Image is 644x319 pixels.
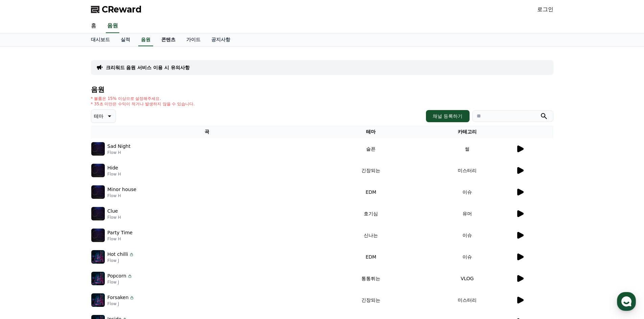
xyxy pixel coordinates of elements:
[323,246,419,268] td: EDM
[91,250,105,264] img: music
[86,19,102,33] a: 홈
[91,142,105,156] img: music
[323,138,419,160] td: 슬픈
[108,208,118,215] p: Clue
[323,289,419,311] td: 긴장되는
[86,33,115,46] a: 대시보드
[108,301,135,307] p: Flow J
[323,268,419,289] td: 통통튀는
[108,236,133,242] p: Flow H
[87,214,130,231] a: 설정
[91,272,105,285] img: music
[206,33,236,46] a: 공지사항
[108,294,129,301] p: Forsaken
[323,126,419,138] th: 테마
[108,150,130,155] p: Flow H
[91,293,105,307] img: music
[108,143,130,150] p: Sad Night
[91,164,105,177] img: music
[181,33,206,46] a: 가이드
[104,224,113,230] span: 설정
[419,268,516,289] td: VLOG
[108,171,121,177] p: Flow H
[91,4,142,15] a: CReward
[419,289,516,311] td: 미스터리
[21,224,25,230] span: 홈
[419,224,516,246] td: 이슈
[419,138,516,160] td: 썰
[323,181,419,203] td: EDM
[115,33,136,46] a: 실적
[91,101,195,107] p: * 35초 미만은 수익이 적거나 발생하지 않을 수 있습니다.
[2,214,45,231] a: 홈
[108,186,137,193] p: Minor house
[91,126,323,138] th: 곡
[62,224,70,230] span: 대화
[102,4,142,15] span: CReward
[426,110,469,122] button: 채널 등록하기
[108,251,128,258] p: Hot chilli
[323,203,419,224] td: 호기심
[108,258,134,263] p: Flow J
[419,181,516,203] td: 이슈
[106,19,119,33] a: 음원
[156,33,181,46] a: 콘텐츠
[91,185,105,199] img: music
[108,215,121,220] p: Flow H
[138,33,153,46] a: 음원
[106,64,190,71] a: 크리워드 음원 서비스 이용 시 유의사항
[91,86,553,93] h4: 음원
[108,193,137,198] p: Flow H
[45,214,87,231] a: 대화
[91,96,195,101] p: * 볼륨은 15% 이상으로 설정해주세요.
[91,229,105,242] img: music
[419,160,516,181] td: 미스터리
[108,164,118,171] p: Hide
[537,5,553,14] a: 로그인
[108,229,133,236] p: Party Time
[108,272,126,280] p: Popcorn
[323,160,419,181] td: 긴장되는
[419,126,516,138] th: 카테고리
[91,207,105,220] img: music
[91,109,116,123] button: 테마
[108,280,133,285] p: Flow J
[323,224,419,246] td: 신나는
[94,111,103,121] p: 테마
[419,246,516,268] td: 이슈
[419,203,516,224] td: 유머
